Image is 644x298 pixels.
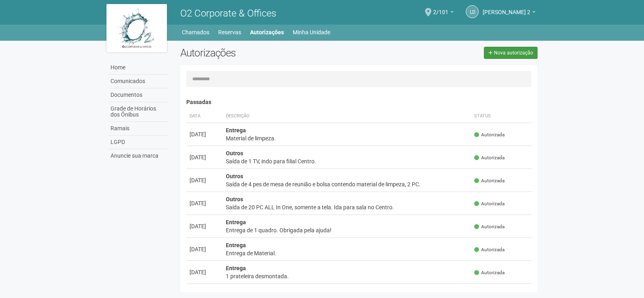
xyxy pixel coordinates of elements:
div: [DATE] [190,268,219,276]
h2: Autorizações [180,47,353,59]
span: Autorizada [474,154,504,161]
a: Nova autorização [484,47,538,59]
a: LGPD [108,135,168,149]
span: 2/101 [433,1,448,15]
div: [DATE] [190,176,219,184]
a: Ramais [108,122,168,135]
img: logo.jpg [106,4,167,52]
a: Reservas [218,27,241,38]
span: Autorizada [474,131,504,138]
div: Saída de 4 pes de mesa de reunião e bolsa contendo material de limpeza, 2 PC. [226,180,468,188]
span: Autorizada [474,200,504,207]
span: Autorizada [474,177,504,184]
span: Autorizada [474,223,504,230]
span: Nova autorização [494,50,533,56]
strong: Entrega [226,219,246,225]
div: [DATE] [190,245,219,253]
strong: Entrega [226,242,246,248]
th: Status [471,110,531,123]
div: [DATE] [190,153,219,161]
a: Anuncie sua marca [108,149,168,163]
a: Chamados [182,27,209,38]
a: Documentos [108,88,168,102]
span: O2 Corporate & Offices [180,8,276,19]
th: Descrição [223,110,471,123]
strong: Outros [226,150,243,156]
div: [DATE] [190,199,219,207]
div: Entrega de Material. [226,249,468,257]
span: Luana de Souza 2 [483,1,530,15]
strong: Entrega [226,127,246,133]
span: Autorizada [474,246,504,253]
div: Material de limpeza. [226,134,468,142]
a: 2/101 [433,10,454,17]
a: [PERSON_NAME] 2 [483,10,536,17]
div: Saída de 20 PC ALL In One, somente a tela. Ida para sala no Centro. [226,203,468,211]
a: Home [108,61,168,75]
a: Minha Unidade [293,27,330,38]
div: 1 prateleira desmontada. [226,272,468,280]
div: [DATE] [190,130,219,138]
div: Entrega de 1 quadro. Obrigada pela ajuda! [226,226,468,234]
h4: Passadas [186,99,532,105]
a: Autorizações [250,27,284,38]
span: Autorizada [474,269,504,276]
div: Saída de 1 TV, indo para filial Centro. [226,157,468,165]
a: Ld [466,5,479,18]
div: [DATE] [190,222,219,230]
strong: Outros [226,173,243,179]
a: Grade de Horários dos Ônibus [108,102,168,122]
strong: Entrega [226,265,246,271]
th: Data [186,110,223,123]
a: Comunicados [108,75,168,88]
strong: Outros [226,196,243,202]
